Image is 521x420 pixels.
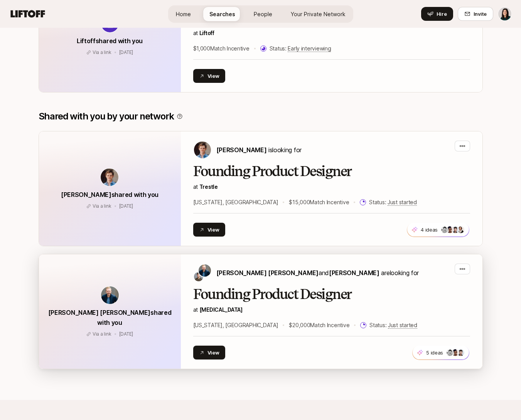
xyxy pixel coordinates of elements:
img: avatar-url [101,286,119,304]
span: Liftoff [199,30,214,36]
span: [PERSON_NAME] [PERSON_NAME] [216,269,319,277]
img: e8230863_3115_4d2d_bcfb_fc99da0a006c.jfif [447,226,454,233]
a: Home [170,7,197,21]
p: at [193,305,470,314]
img: David Deng [194,272,203,281]
p: is looking for [216,145,302,155]
p: 5 ideas [426,349,443,356]
p: Via a link [93,331,111,338]
p: [US_STATE], [GEOGRAPHIC_DATA] [193,198,278,207]
span: People [254,10,272,18]
img: e8230863_3115_4d2d_bcfb_fc99da0a006c.jfif [452,349,459,356]
button: Hire [421,7,453,21]
button: View [193,69,226,83]
span: [PERSON_NAME] [216,146,267,154]
a: Trestle [199,183,218,190]
img: Eleanor Morgan [498,7,511,20]
span: Just started [388,199,417,206]
span: Early interviewing [288,45,331,52]
button: 4 ideas [407,222,469,237]
span: and [319,269,379,277]
p: at [193,29,470,38]
a: People [248,7,278,21]
img: avatar-url [101,168,118,186]
p: $20,000 Match Incentive [289,321,349,330]
img: b5b42d9b_6e11_4195_bbfd_414d02467d06.jfif [458,226,465,233]
span: Just started [388,322,417,329]
span: [MEDICAL_DATA] [199,306,243,313]
p: Status: [369,321,417,330]
p: Via a link [93,203,111,210]
span: September 23, 2025 10:55pm [119,203,133,209]
a: Searches [203,7,241,21]
button: View [193,346,226,360]
span: Invite [474,10,487,18]
span: September 24, 2025 6:49pm [119,331,133,337]
span: Searches [209,10,235,18]
p: 4 ideas [421,226,438,234]
p: $15,000 Match Incentive [289,198,349,207]
img: Sagan Schultz [199,264,211,277]
span: Home [176,10,191,18]
span: Hire [437,10,447,18]
p: Status: [369,198,416,207]
p: [US_STATE], [GEOGRAPHIC_DATA] [193,321,278,330]
img: 67cef37e_bb7a_4ef8_ba2a_b863fbc51369.jfif [458,349,465,356]
button: Eleanor Morgan [498,7,512,21]
span: [PERSON_NAME] [329,269,379,277]
a: Your Private Network [285,7,352,21]
img: 67cef37e_bb7a_4ef8_ba2a_b863fbc51369.jfif [452,226,459,233]
span: Your Private Network [291,10,346,18]
p: Via a link [93,49,111,56]
button: 5 ideas [412,345,469,360]
p: are looking for [216,268,419,278]
h2: Founding Product Designer [193,164,470,179]
span: [PERSON_NAME] shared with you [61,191,158,198]
img: 37187d39_fa68_461c_8090_57368d4f1cc3.jfif [447,349,454,356]
p: at [193,182,470,192]
button: View [193,223,226,237]
img: Francis Barth [194,141,211,158]
p: $1,000 Match Incentive [193,44,250,53]
h2: Founding Product Designer [193,287,470,302]
span: September 23, 2025 10:55pm [119,49,133,55]
p: Status: [270,44,331,53]
img: 37187d39_fa68_461c_8090_57368d4f1cc3.jfif [442,226,448,233]
p: Shared with you by your network [39,111,174,122]
span: Liftoff shared with you [77,37,143,45]
button: Invite [458,7,493,21]
span: [PERSON_NAME] [PERSON_NAME] shared with you [48,309,171,326]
